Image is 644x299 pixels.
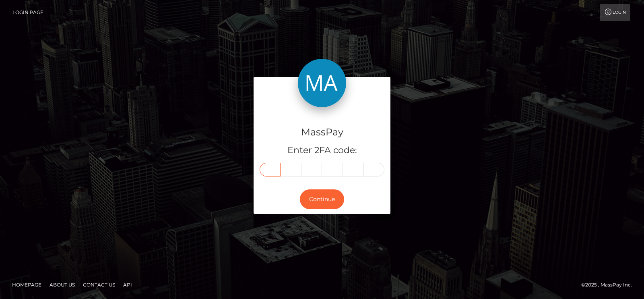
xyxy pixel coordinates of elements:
[80,278,118,291] a: Contact Us
[120,278,135,291] a: API
[600,4,630,21] a: Login
[298,59,346,107] img: MassPay
[260,144,384,157] h5: Enter 2FA code:
[12,4,43,21] a: Login Page
[581,280,638,289] div: © 2025 , MassPay Inc.
[260,125,384,139] h4: MassPay
[9,278,45,291] a: Homepage
[46,278,78,291] a: About Us
[300,189,344,209] button: Continue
